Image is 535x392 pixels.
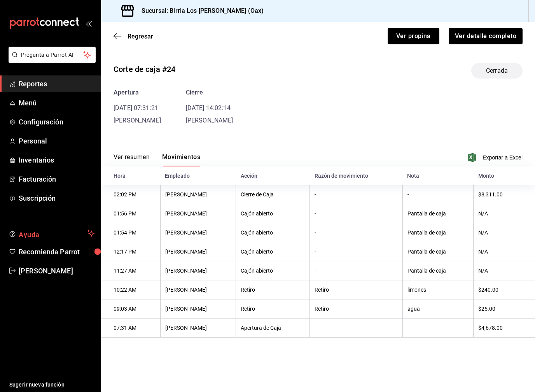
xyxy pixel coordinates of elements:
span: Facturación [19,174,94,184]
button: Pregunta a Parrot AI [9,47,96,63]
th: Cajón abierto [236,223,310,242]
time: [DATE] 14:02:14 [186,104,231,112]
a: Pregunta a Parrot AI [5,56,96,65]
th: - [310,185,403,204]
span: Menú [19,98,94,108]
th: Retiro [310,299,403,318]
span: Reportes [19,79,94,89]
th: 11:27 AM [101,261,160,280]
div: Cierre [186,88,233,97]
th: - [310,261,403,280]
span: Suscripción [19,193,94,203]
button: Exportar a Excel [469,153,523,162]
span: Personal [19,136,94,146]
th: Cajón abierto [236,261,310,280]
th: $8,311.00 [474,185,535,204]
th: Retiro [236,280,310,299]
th: - [402,318,474,338]
span: Ayuda [19,229,84,238]
th: limones [402,280,474,299]
span: [PERSON_NAME] [19,266,94,276]
th: [PERSON_NAME] [160,280,236,299]
th: Hora [101,166,160,185]
th: - [402,185,474,204]
th: Nota [402,166,474,185]
div: Apertura [114,88,161,97]
button: Movimientos [162,153,200,166]
span: Sugerir nueva función [9,381,94,389]
th: [PERSON_NAME] [160,318,236,338]
th: 09:03 AM [101,299,160,318]
th: - [310,242,403,261]
th: N/A [474,242,535,261]
th: N/A [474,261,535,280]
span: Configuración [19,117,94,127]
span: Regresar [128,33,153,40]
span: [PERSON_NAME] [186,117,233,124]
th: agua [402,299,474,318]
th: Retiro [310,280,403,299]
th: Cierre de Caja [236,185,310,204]
th: [PERSON_NAME] [160,223,236,242]
th: N/A [474,223,535,242]
th: Apertura de Caja [236,318,310,338]
th: $240.00 [474,280,535,299]
th: Retiro [236,299,310,318]
th: Pantalla de caja [402,261,474,280]
th: 07:31 AM [101,318,160,338]
time: [DATE] 07:31:21 [114,104,158,112]
th: Acción [236,166,310,185]
th: Cajón abierto [236,204,310,223]
th: 10:22 AM [101,280,160,299]
button: Regresar [114,33,153,40]
th: 02:02 PM [101,185,160,204]
th: - [310,318,403,338]
th: Pantalla de caja [402,204,474,223]
th: Empleado [160,166,236,185]
span: Pregunta a Parrot AI [21,51,84,59]
th: [PERSON_NAME] [160,204,236,223]
th: Pantalla de caja [402,242,474,261]
th: Cajón abierto [236,242,310,261]
th: 01:54 PM [101,223,160,242]
div: navigation tabs [114,153,200,166]
th: [PERSON_NAME] [160,185,236,204]
span: Recomienda Parrot [19,247,94,257]
span: Inventarios [19,155,94,165]
th: [PERSON_NAME] [160,242,236,261]
th: - [310,223,403,242]
th: N/A [474,204,535,223]
div: Corte de caja #24 [114,63,175,75]
th: [PERSON_NAME] [160,261,236,280]
button: open_drawer_menu [86,20,92,26]
button: Ver propina [388,28,439,44]
th: $4,678.00 [474,318,535,338]
th: 01:56 PM [101,204,160,223]
th: 12:17 PM [101,242,160,261]
th: Razón de movimiento [310,166,403,185]
span: Cerrada [481,66,512,75]
th: Monto [474,166,535,185]
h3: Sucursal: Birria Los [PERSON_NAME] (Oax) [135,6,264,16]
button: Ver resumen [114,153,150,166]
button: Ver detalle completo [449,28,523,44]
span: [PERSON_NAME] [114,117,161,124]
th: Pantalla de caja [402,223,474,242]
th: [PERSON_NAME] [160,299,236,318]
th: - [310,204,403,223]
th: $25.00 [474,299,535,318]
